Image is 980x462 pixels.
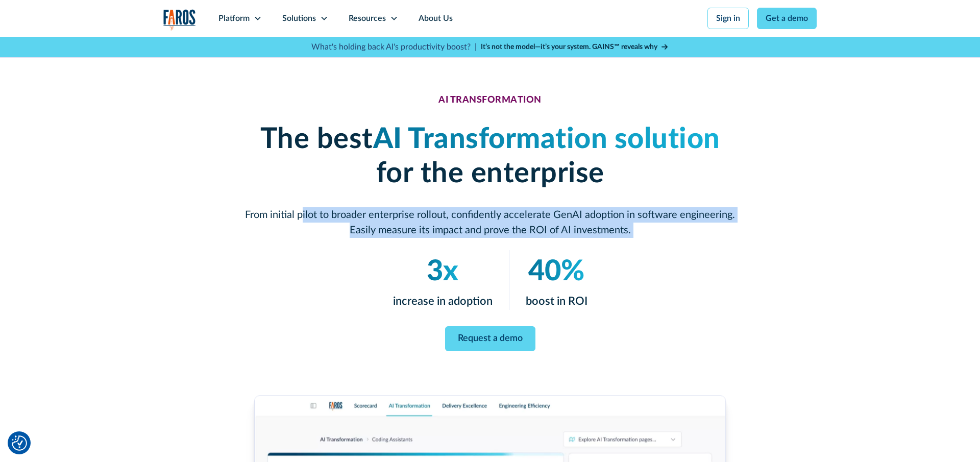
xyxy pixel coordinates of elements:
[349,12,386,25] div: Resources
[163,9,196,30] a: home
[481,42,669,53] a: It’s not the model—it’s your system. GAINS™ reveals why
[373,125,720,154] em: AI Transformation solution
[757,8,817,29] a: Get a demo
[12,435,27,451] button: Cookie Settings
[393,293,493,310] p: increase in adoption
[528,257,584,286] em: 40%
[481,43,657,51] strong: It’s not the model—it’s your system. GAINS™ reveals why
[376,159,604,188] strong: for the enterprise
[438,95,542,106] div: AI TRANSFORMATION
[526,293,587,310] p: boost in ROI
[218,12,250,25] div: Platform
[445,326,535,351] a: Request a demo
[282,12,316,25] div: Solutions
[163,9,196,30] img: Logo of the analytics and reporting company Faros.
[707,8,749,29] a: Sign in
[12,435,27,451] img: Revisit consent button
[260,125,373,154] strong: The best
[311,41,477,53] p: What's holding back AI's productivity boost? |
[245,207,735,238] p: From initial pilot to broader enterprise rollout, confidently accelerate GenAI adoption in softwa...
[427,257,458,286] em: 3x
